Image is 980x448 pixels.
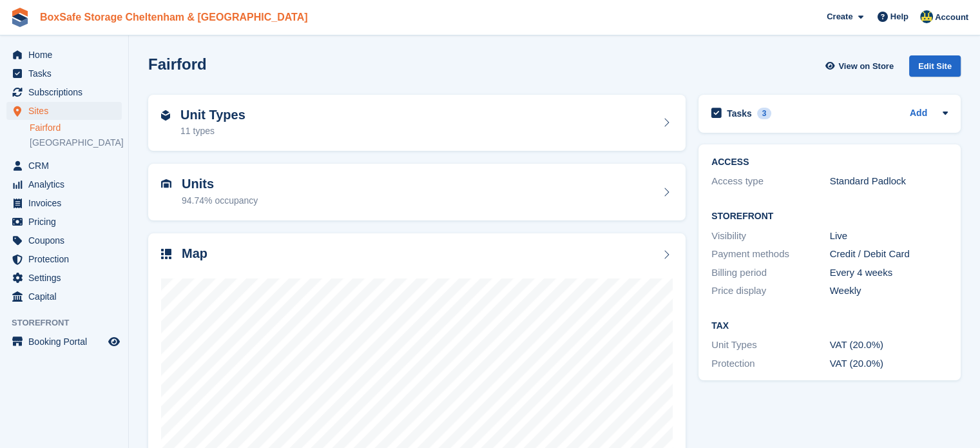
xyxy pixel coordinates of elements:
a: menu [6,157,122,175]
div: Access type [711,174,830,189]
a: menu [6,269,122,287]
h2: Unit Types [180,108,245,122]
div: VAT (20.0%) [830,356,948,371]
a: menu [6,64,122,83]
a: Add [910,106,927,121]
span: Coupons [28,231,106,249]
a: menu [6,250,122,268]
div: Edit Site [909,55,961,77]
div: 11 types [180,124,245,138]
div: Live [830,229,948,244]
a: menu [6,83,122,101]
h2: Tasks [727,108,752,119]
span: Help [890,10,908,23]
h2: Units [182,177,258,191]
span: Capital [28,287,106,306]
a: menu [6,102,122,120]
div: Protection [711,356,830,371]
a: menu [6,213,122,231]
span: Analytics [28,175,106,193]
span: Account [935,11,968,24]
h2: Map [182,246,207,261]
span: Pricing [28,213,106,231]
div: VAT (20.0%) [830,338,948,353]
a: menu [6,287,122,306]
a: Fairford [30,122,122,134]
a: menu [6,231,122,249]
a: menu [6,194,122,212]
h2: Tax [711,321,948,331]
a: Preview store [106,334,122,349]
h2: Fairford [148,55,207,73]
a: [GEOGRAPHIC_DATA] [30,137,122,149]
div: Credit / Debit Card [830,247,948,262]
span: Sites [28,102,106,120]
span: Tasks [28,64,106,83]
a: Units 94.74% occupancy [148,164,686,220]
div: Unit Types [711,338,830,353]
h2: Storefront [711,211,948,222]
a: menu [6,333,122,351]
img: unit-icn-7be61d7bf1b0ce9d3e12c5938cc71ed9869f7b940bace4675aadf7bd6d80202e.svg [161,179,171,188]
div: Every 4 weeks [830,266,948,280]
span: CRM [28,157,106,175]
h2: ACCESS [711,157,948,168]
span: Storefront [12,317,128,329]
span: Create [827,10,852,23]
a: View on Store [823,55,899,77]
a: menu [6,175,122,193]
a: Unit Types 11 types [148,95,686,151]
div: Visibility [711,229,830,244]
div: Standard Padlock [830,174,948,189]
img: unit-type-icn-2b2737a686de81e16bb02015468b77c625bbabd49415b5ef34ead5e3b44a266d.svg [161,110,170,121]
div: Billing period [711,266,830,280]
a: menu [6,46,122,64]
span: Home [28,46,106,64]
span: Invoices [28,194,106,212]
a: Edit Site [909,55,961,82]
div: 3 [757,108,772,119]
img: stora-icon-8386f47178a22dfd0bd8f6a31ec36ba5ce8667c1dd55bd0f319d3a0aa187defe.svg [10,8,30,27]
div: Price display [711,284,830,298]
span: View on Store [838,60,894,73]
img: Kim Virabi [920,10,933,23]
img: map-icn-33ee37083ee616e46c38cad1a60f524a97daa1e2b2c8c0bc3eb3415660979fc1.svg [161,249,171,259]
a: BoxSafe Storage Cheltenham & [GEOGRAPHIC_DATA] [35,6,312,28]
span: Settings [28,269,106,287]
div: Weekly [830,284,948,298]
div: 94.74% occupancy [182,194,258,208]
span: Protection [28,250,106,268]
span: Subscriptions [28,83,106,101]
div: Payment methods [711,247,830,262]
span: Booking Portal [28,333,106,351]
